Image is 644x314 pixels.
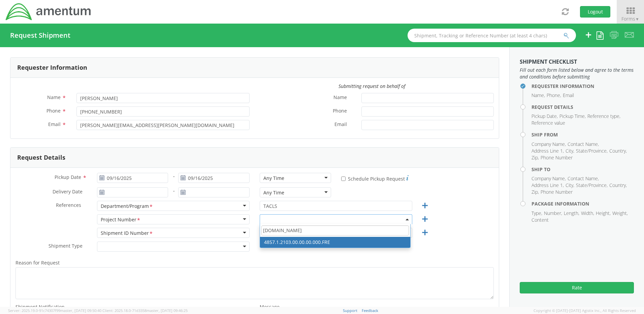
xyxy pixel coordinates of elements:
[60,308,101,313] span: master, [DATE] 09:50:40
[609,148,627,154] li: Country
[566,182,574,189] li: City
[520,67,634,80] span: Fill out each form listed below and agree to the terms and conditions before submitting
[609,182,627,189] li: Country
[532,182,564,189] li: Address Line 1
[635,16,639,22] span: ▼
[55,174,81,180] span: Pickup Date
[15,259,60,266] span: Reason for Request
[333,107,347,115] span: Phone
[532,210,542,217] li: Type
[532,167,634,172] h4: Ship To
[47,94,61,100] span: Name
[596,210,611,217] li: Height
[101,216,141,223] div: Project Number
[532,201,634,206] h4: Package Information
[334,121,347,129] span: Email
[362,308,378,313] a: Feedback
[341,177,346,181] input: Schedule Pickup Request
[520,59,634,65] h3: Shipment Checklist
[339,83,405,89] i: Submitting request on behalf of
[621,15,639,22] span: Forms
[10,32,70,39] h4: Request Shipment
[581,210,594,217] li: Width
[333,94,347,102] span: Name
[576,182,608,189] li: State/Province
[56,202,81,208] span: References
[48,121,61,127] span: Email
[532,92,545,99] li: Name
[532,154,539,161] li: Zip
[532,84,634,89] h4: Requester Information
[587,113,620,120] li: Reference type
[520,282,634,293] button: Rate
[341,174,409,182] label: Schedule Pickup Request
[49,243,83,250] span: Shipment Type
[532,141,566,148] li: Company Name
[547,92,561,99] li: Phone
[260,304,280,310] span: Message
[532,113,558,120] li: Pickup Date
[343,308,357,313] a: Support
[260,237,410,248] li: 4857.1.2103.00.00.00.000.FRE
[541,154,573,161] li: Phone Number
[563,92,574,99] li: Email
[53,188,83,196] span: Delivery Date
[532,120,565,126] li: Reference value
[568,141,599,148] li: Contact Name
[101,203,153,210] div: Department/Program
[8,308,101,313] span: Server: 2025.19.0-91c74307f99
[541,189,573,195] li: Phone Number
[566,148,574,154] li: City
[559,113,586,120] li: Pickup Time
[15,304,65,310] span: Shipment Notification
[101,230,153,237] div: Shipment ID Number
[576,148,608,154] li: State/Province
[532,217,549,223] li: Content
[580,6,610,18] button: Logout
[102,308,188,313] span: Client: 2025.18.0-71d3358
[568,175,599,182] li: Contact Name
[532,148,564,154] li: Address Line 1
[17,64,87,71] h3: Requester Information
[263,189,284,196] div: Any Time
[263,175,284,182] div: Any Time
[5,2,92,21] img: dyn-intl-logo-049831509241104b2a82.png
[612,210,628,217] li: Weight
[46,107,61,114] span: Phone
[564,210,579,217] li: Length
[544,210,562,217] li: Number
[532,175,566,182] li: Company Name
[532,189,539,195] li: Zip
[408,29,576,42] input: Shipment, Tracking or Reference Number (at least 4 chars)
[17,154,65,161] h3: Request Details
[534,308,636,313] span: Copyright © [DATE]-[DATE] Agistix Inc., All Rights Reserved
[532,104,634,109] h4: Request Details
[532,132,634,137] h4: Ship From
[147,308,188,313] span: master, [DATE] 09:46:25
